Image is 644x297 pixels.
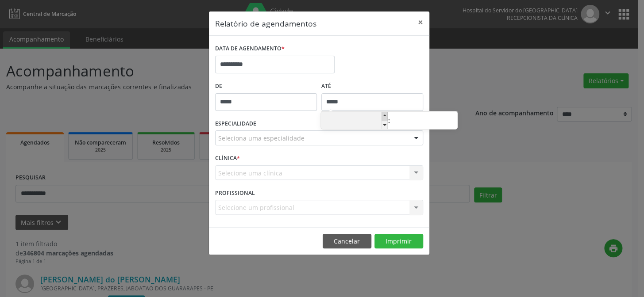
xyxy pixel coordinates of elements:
[321,112,388,130] input: Hour
[321,80,423,93] label: ATÉ
[215,80,317,93] label: De
[215,186,255,200] label: PROFISSIONAL
[412,11,429,33] button: Close
[374,234,423,249] button: Imprimir
[215,152,240,165] label: CLÍNICA
[218,133,305,143] span: Seleciona uma especialidade
[215,18,316,29] h5: Relatório de agendamentos
[215,117,256,131] label: ESPECIALIDADE
[215,42,285,56] label: DATA DE AGENDAMENTO
[388,112,390,129] span: :
[390,112,457,130] input: Minute
[323,234,371,249] button: Cancelar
